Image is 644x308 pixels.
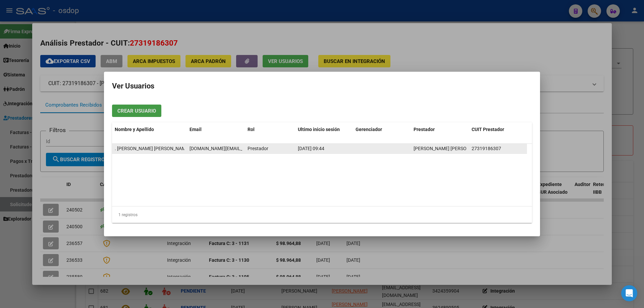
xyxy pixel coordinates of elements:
div: 1 registros [112,206,532,223]
span: mariaflorencia.fm@gmail.com [190,146,300,151]
datatable-header-cell: Prestador [411,122,469,137]
span: Prestador [248,146,268,151]
span: 27319186307 [472,146,501,151]
div: Open Intercom Messenger [621,285,637,301]
datatable-header-cell: Email [187,122,245,137]
span: Crear Usuario [117,108,156,114]
span: [DATE] 09:44 [298,146,324,151]
datatable-header-cell: Rol [245,122,295,137]
span: CUIT Prestador [472,127,504,132]
button: Crear Usuario [112,105,161,117]
datatable-header-cell: Ultimo inicio sesión [295,122,353,137]
span: Gerenciador [356,127,382,132]
span: Ultimo inicio sesión [298,127,340,132]
span: Prestador [414,127,435,132]
span: [PERSON_NAME] [PERSON_NAME] [414,146,486,151]
h2: Ver Usuarios [112,80,532,93]
span: . [PERSON_NAME] [PERSON_NAME] [115,146,190,151]
datatable-header-cell: CUIT Prestador [469,122,527,137]
span: Rol [248,127,255,132]
datatable-header-cell: Gerenciador [353,122,411,137]
datatable-header-cell: Nombre y Apellido [112,122,187,137]
span: Nombre y Apellido [115,127,154,132]
span: Email [190,127,202,132]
